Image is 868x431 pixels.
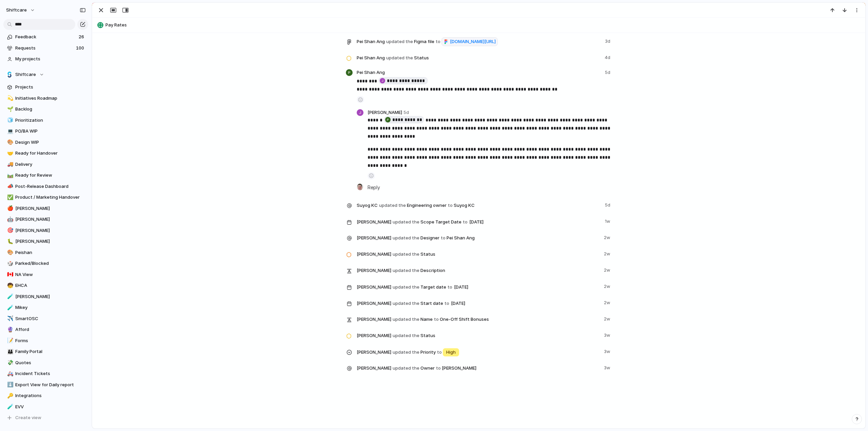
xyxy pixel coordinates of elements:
[3,347,88,357] a: 👪Family Portal
[15,326,86,333] span: Afford
[7,315,12,322] div: ✈️
[3,369,88,379] a: 🚑Incident Tickets
[605,37,612,45] span: 3d
[393,349,419,356] span: updated the
[7,138,12,146] div: 🎨
[6,337,13,344] button: 📝
[7,182,12,190] div: 📣
[357,38,385,45] span: Pei Shan Ang
[15,183,86,190] span: Post-Release Dashboard
[15,392,86,399] span: Integrations
[357,314,600,324] span: Name One-Off Shift Bonuses
[393,365,419,372] span: updated the
[441,37,498,46] a: [DOMAIN_NAME][URL]
[357,284,391,291] span: [PERSON_NAME]
[7,260,12,268] div: 🎲
[448,284,452,291] span: to
[7,116,12,124] div: 🧊
[437,349,442,356] span: to
[3,336,88,346] a: 📝Forms
[3,302,88,313] a: 🧪Mikey
[15,414,41,421] span: Create view
[604,282,612,290] span: 2w
[3,214,88,224] div: 🤖[PERSON_NAME]
[357,332,391,339] span: [PERSON_NAME]
[3,270,88,280] a: 🇨🇦NA View
[463,219,468,226] span: to
[6,216,13,223] button: 🤖
[604,347,612,355] span: 3w
[3,170,88,180] div: 🛤️Ready for Review
[357,316,391,323] span: [PERSON_NAME]
[3,104,88,114] a: 🌱Backlog
[3,203,88,214] div: 🍎[PERSON_NAME]
[15,315,86,322] span: SmartOSC
[3,391,88,401] a: 🔑Integrations
[468,218,486,226] span: [DATE]
[6,139,13,146] button: 🎨
[6,282,13,289] button: 🧒
[6,370,13,377] button: 🚑
[15,293,86,300] span: [PERSON_NAME]
[3,115,88,125] a: 🧊Prioritization
[605,200,612,209] span: 5d
[15,71,36,78] span: Shiftcare
[7,172,12,179] div: 🛤️
[7,326,12,334] div: 🔮
[7,392,12,400] div: 🔑
[445,300,449,307] span: to
[15,194,86,201] span: Product / Marketing Handover
[3,137,88,148] div: 🎨Design WIP
[3,226,88,236] a: 🎯[PERSON_NAME]
[3,126,88,136] a: 💻PO/BA WIP
[15,249,86,256] span: Peishan
[76,45,85,52] span: 100
[357,347,600,357] span: Priority
[7,105,12,113] div: 🌱
[393,219,419,226] span: updated the
[441,235,446,241] span: to
[446,349,456,356] span: High
[6,348,13,355] button: 👪
[6,227,13,234] button: 🎯
[357,235,391,241] span: [PERSON_NAME]
[454,202,475,209] span: Suyog KC
[393,316,419,323] span: updated the
[604,233,612,241] span: 2w
[6,392,13,399] button: 🔑
[605,69,612,76] span: 5d
[393,267,419,274] span: updated the
[3,148,88,158] a: 🤝Ready for Handover
[604,266,612,274] span: 2w
[15,348,86,355] span: Family Portal
[6,194,13,201] button: ✅
[3,402,88,412] div: 🧪EVV
[3,82,88,92] a: Projects
[15,45,74,52] span: Requests
[7,249,12,256] div: 🎨
[357,69,385,76] span: Pei Shan Ang
[6,161,13,168] button: 🚚
[605,53,612,61] span: 4d
[357,200,601,210] span: Engineering owner
[3,43,88,53] a: Requests100
[393,332,419,339] span: updated the
[6,249,13,256] button: 🎨
[3,248,88,258] div: 🎨Peishan
[357,349,391,356] span: [PERSON_NAME]
[6,150,13,157] button: 🤝
[3,192,88,202] a: ✅Product / Marketing Handover
[6,183,13,190] button: 📣
[15,150,86,157] span: Ready for Handover
[3,32,88,42] a: Feedback26
[15,139,86,146] span: Design WIP
[357,37,601,46] span: Figma file
[7,150,12,157] div: 🤝
[6,381,13,388] button: ⬇️
[3,280,88,291] a: 🧒EHCA
[15,337,86,344] span: Forms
